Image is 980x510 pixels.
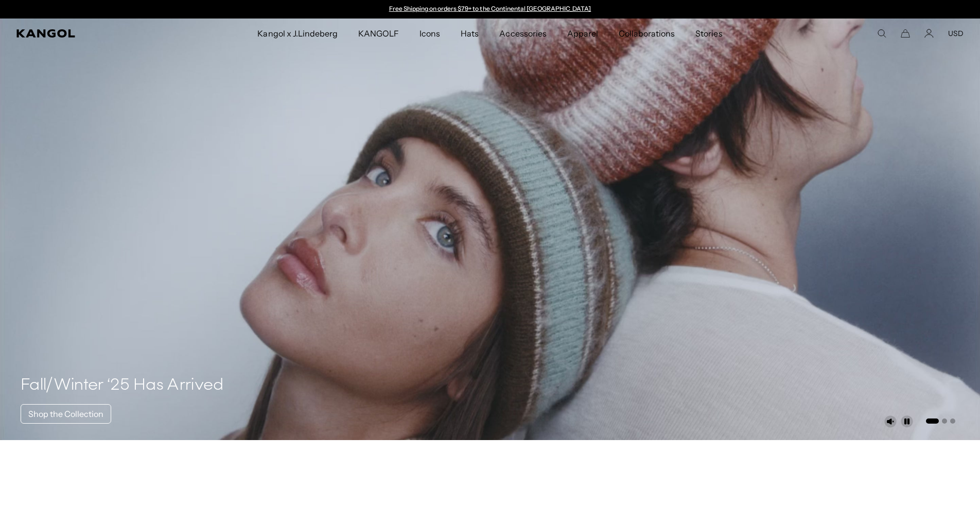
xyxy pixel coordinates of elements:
span: Apparel [567,19,598,48]
button: Unmute [884,415,897,428]
a: Accessories [489,19,556,48]
ul: Select a slide to show [925,416,955,425]
span: Accessories [499,19,546,48]
h4: Fall/Winter ‘25 Has Arrived [21,375,224,396]
span: Icons [419,19,440,48]
a: KANGOLF [348,19,409,48]
span: Collaborations [619,19,675,48]
button: USD [948,29,964,38]
a: Account [924,29,934,38]
a: Apparel [557,19,608,48]
slideshow-component: Announcement bar [384,5,596,13]
div: 1 of 2 [384,5,596,13]
button: Go to slide 1 [926,418,939,424]
button: Cart [901,29,910,38]
a: Hats [450,19,489,48]
span: Hats [461,19,479,48]
button: Go to slide 3 [950,418,955,424]
span: Kangol x J.Lindeberg [257,19,338,48]
button: Pause [901,415,913,428]
summary: Search here [877,29,886,38]
a: Free Shipping on orders $79+ to the Continental [GEOGRAPHIC_DATA] [389,5,591,12]
a: Stories [685,19,732,48]
div: Announcement [384,5,596,13]
span: Stories [695,19,722,48]
span: KANGOLF [358,19,399,48]
a: Icons [409,19,450,48]
a: Collaborations [608,19,685,48]
button: Go to slide 2 [942,418,947,424]
a: Kangol [16,29,170,38]
a: Shop the Collection [21,404,111,424]
a: Kangol x J.Lindeberg [247,19,348,48]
